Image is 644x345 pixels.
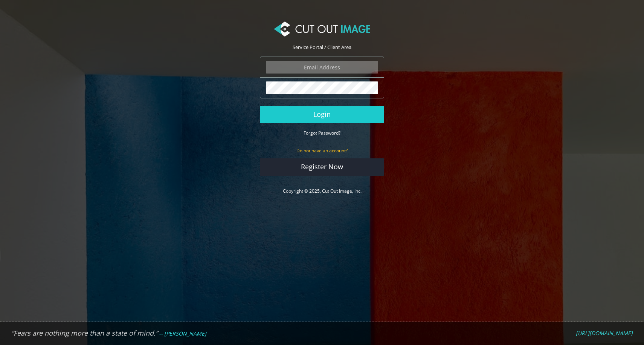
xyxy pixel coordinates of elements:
small: Forgot Password? [304,130,340,136]
span: Service Portal / Client Area [293,44,351,51]
em: “Fears are nothing more than a state of mind.” [11,328,158,337]
em: [URL][DOMAIN_NAME] [576,330,633,337]
input: Email Address [266,61,378,74]
a: Copyright © 2025, Cut Out Image, Inc. [283,188,362,194]
a: [URL][DOMAIN_NAME] [576,330,633,337]
a: Register Now [260,158,384,176]
em: -- [PERSON_NAME] [159,330,206,337]
a: Forgot Password? [304,129,340,136]
img: Cut Out Image [274,21,370,37]
small: Do not have an account? [296,147,348,154]
button: Login [260,106,384,123]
